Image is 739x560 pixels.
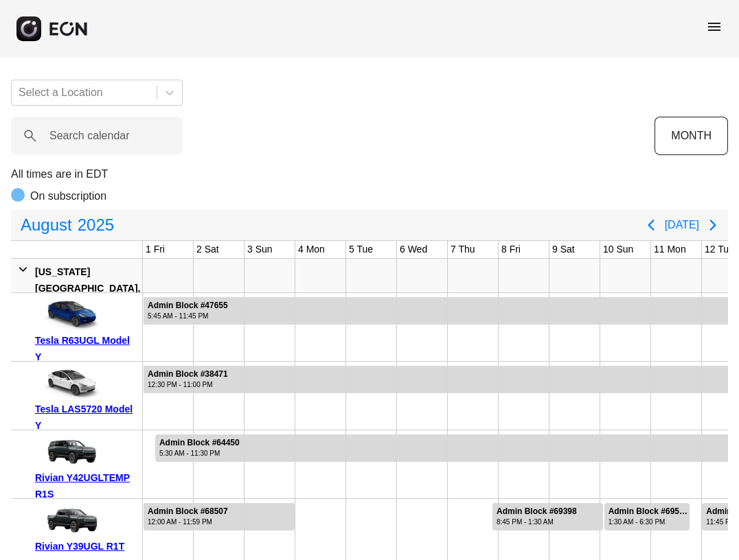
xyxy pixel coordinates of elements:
[699,211,727,239] button: Next page
[497,517,577,527] div: 8:45 PM - 1:30 AM
[651,241,689,258] div: 11 Mon
[143,241,168,258] div: 1 Fri
[148,506,228,517] div: Admin Block #68507
[600,241,636,258] div: 10 Sun
[18,211,75,239] span: August
[497,506,577,517] div: Admin Block #69398
[11,166,728,183] p: All times are in EDT
[609,517,688,527] div: 1:30 AM - 6:30 PM
[143,499,295,530] div: Rented for 3 days by Admin Block Current status is rental
[75,211,117,239] span: 2025
[35,435,104,469] img: car
[148,301,228,311] div: Admin Block #47655
[702,241,737,258] div: 12 Tue
[655,117,728,155] button: MONTH
[35,366,104,401] img: car
[159,448,240,458] div: 5:30 AM - 11:30 PM
[12,211,122,239] button: August2025
[492,499,604,530] div: Rented for 3 days by Admin Block Current status is rental
[159,438,240,448] div: Admin Block #64450
[549,241,578,258] div: 9 Sat
[35,538,137,555] div: Rivian Y39UGL R1T
[397,241,430,258] div: 6 Wed
[245,241,275,258] div: 3 Sun
[609,506,688,517] div: Admin Block #69518
[35,401,137,434] div: Tesla LAS5720 Model Y
[35,298,104,332] img: car
[148,380,228,390] div: 12:30 PM - 11:00 PM
[706,19,723,35] span: menu
[35,469,137,502] div: Rivian Y42UGLTEMP R1S
[448,241,478,258] div: 7 Thu
[148,517,228,527] div: 12:00 AM - 11:59 PM
[30,188,106,205] p: On subscription
[35,332,137,365] div: Tesla R63UGL Model Y
[499,241,523,258] div: 8 Fri
[35,504,104,538] img: car
[346,241,376,258] div: 5 Tue
[148,311,228,321] div: 5:45 AM - 11:45 PM
[604,499,690,530] div: Rented for 2 days by Admin Block Current status is rental
[637,211,665,239] button: Previous page
[49,128,130,144] label: Search calendar
[295,241,328,258] div: 4 Mon
[35,264,140,313] div: [US_STATE][GEOGRAPHIC_DATA], [GEOGRAPHIC_DATA]
[148,369,228,380] div: Admin Block #38471
[665,213,699,237] button: [DATE]
[194,241,222,258] div: 2 Sat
